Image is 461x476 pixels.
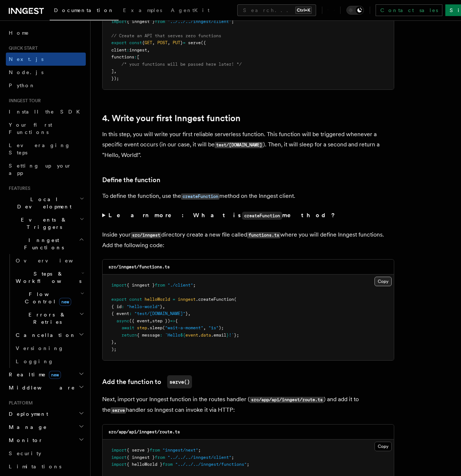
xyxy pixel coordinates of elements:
[13,342,86,355] a: Versioning
[6,105,86,118] a: Install the SDK
[231,455,234,460] span: ;
[13,311,79,326] span: Errors & Retries
[127,448,150,453] span: { serve }
[13,270,81,285] span: Steps & Workflows
[181,193,219,200] code: createFunction
[152,40,155,45] span: ,
[196,297,234,302] span: .createFunction
[111,54,134,59] span: functions
[6,410,48,418] span: Deployment
[102,175,160,185] a: Define the function
[50,2,119,20] a: Documentation
[231,19,234,24] span: ;
[198,448,201,453] span: ;
[203,325,206,330] span: ,
[129,318,150,323] span: ({ event
[119,2,166,20] a: Examples
[9,109,84,115] span: Install the SDK
[6,437,43,444] span: Monitor
[6,234,86,254] button: Inngest Functions
[111,33,221,38] span: // Create an API that serves zero functions
[6,423,47,431] span: Manage
[168,40,170,45] span: ,
[208,325,219,330] span: "1s"
[6,407,86,421] button: Deployment
[6,368,86,381] button: Realtimenew
[6,139,86,159] a: Leveraging Steps
[181,192,219,199] a: createFunction
[175,318,178,323] span: {
[237,4,316,16] button: Search...Ctrl+K
[102,113,241,123] a: 4. Write your first Inngest function
[173,40,180,45] span: PUT
[166,2,214,20] a: AgentKit
[59,298,71,306] span: new
[127,19,155,24] span: { inngest }
[6,79,86,92] a: Python
[180,40,183,45] span: }
[13,254,86,267] a: Overview
[111,347,116,352] span: );
[6,421,86,434] button: Manage
[162,304,165,309] span: ,
[111,304,122,309] span: { id
[129,47,147,53] span: inngest
[9,122,52,135] span: Your first Functions
[165,325,203,330] span: "wait-a-moment"
[13,267,86,288] button: Steps & Workflows
[155,283,165,288] span: from
[142,40,145,45] span: {
[185,333,198,338] span: event
[6,254,86,368] div: Inngest Functions
[162,325,165,330] span: (
[102,129,394,160] p: In this step, you will write your first reliable serverless function. This function will be trigg...
[167,375,192,388] code: serve()
[108,212,337,219] strong: Learn more: What is method?
[215,142,263,148] code: test/[DOMAIN_NAME]
[173,297,175,302] span: =
[170,318,175,323] span: =>
[162,462,173,467] span: from
[6,237,79,251] span: Inngest Functions
[175,462,247,467] span: "../../../inngest/functions"
[234,297,237,302] span: (
[16,358,54,364] span: Logging
[6,216,80,231] span: Events & Triggers
[111,407,126,414] code: serve
[185,311,188,316] span: }
[134,54,137,59] span: :
[155,455,165,460] span: from
[145,297,170,302] span: helloWorld
[9,82,35,88] span: Python
[137,54,139,59] span: [
[6,460,86,473] a: Limitations
[129,297,142,302] span: const
[122,333,137,338] span: return
[111,69,114,74] span: ]
[13,291,80,305] span: Flow Control
[6,381,86,394] button: Middleware
[49,371,61,379] span: new
[131,232,161,238] code: src/inngest
[6,384,75,391] span: Middleware
[188,40,201,45] span: serve
[116,318,129,323] span: async
[160,304,162,309] span: }
[111,76,119,81] span: });
[6,118,86,139] a: Your first Functions
[102,210,394,221] summary: Learn more: What iscreateFunctionmethod?
[122,62,242,67] span: /* your functions will be passed here later! */
[127,283,155,288] span: { inngest }
[111,47,127,53] span: client
[114,69,116,74] span: ,
[102,230,394,250] p: Inside your directory create a new file called where you will define Inngest functions. Add the f...
[54,7,114,13] span: Documentation
[111,448,127,453] span: import
[6,434,86,447] button: Monitor
[250,397,324,403] code: src/app/api/inngest/route.ts
[178,297,196,302] span: inngest
[6,185,30,191] span: Features
[247,462,249,467] span: ;
[374,277,392,286] button: Copy
[168,283,193,288] span: "./client"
